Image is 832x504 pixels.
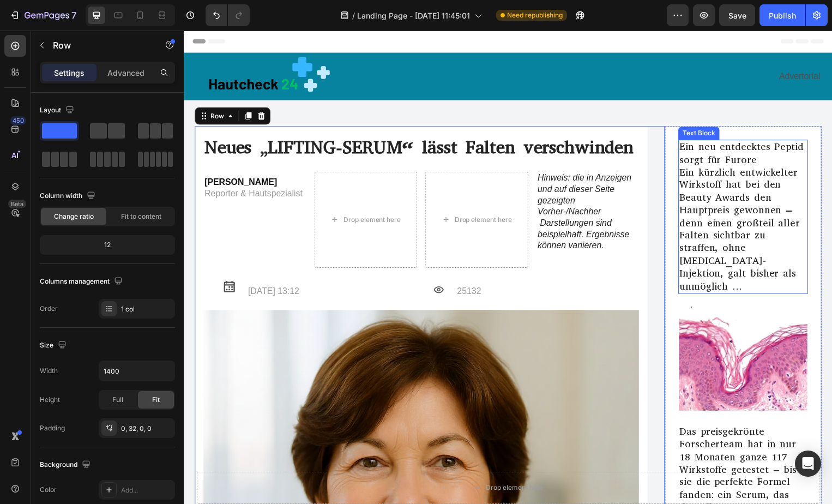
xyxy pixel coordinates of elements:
[305,457,363,466] div: Drop element here
[40,274,125,289] div: Columns management
[21,106,458,130] p: Neues „LIFTING-SERUM“ lässt Falten verschwinden
[499,279,630,385] img: imgi_23_1721844096824_1718030132_Screenshot_2024_06_10_193121.webp
[40,304,58,314] div: Order
[40,423,65,433] div: Padding
[40,395,60,405] div: Height
[759,4,805,26] button: Publish
[54,67,85,79] p: Settings
[54,212,94,221] span: Change ratio
[719,4,755,26] button: Save
[273,187,331,195] div: Drop element here
[40,485,57,495] div: Color
[500,111,629,137] p: Ein neu entdecktes Peptid sorgt für Furore
[40,458,93,472] div: Background
[42,237,173,253] div: 12
[152,395,160,405] span: Fit
[161,187,219,195] div: Drop element here
[21,148,94,158] strong: [PERSON_NAME]
[20,105,459,131] h1: Rich Text Editor. Editing area: main
[507,10,563,20] span: Need republishing
[65,257,239,269] p: [DATE] 13:12
[795,451,821,477] div: Open Intercom Messenger
[330,41,642,52] p: Advertorial
[121,485,172,495] div: Add...
[252,256,262,267] img: Herunterladen_1.svg
[499,110,630,266] div: Rich Text Editor. Editing area: main
[40,189,98,203] div: Column width
[53,39,146,52] p: Row
[4,4,81,26] button: 7
[71,9,76,22] p: 7
[352,10,355,21] span: /
[25,81,43,91] div: Row
[40,103,76,118] div: Layout
[121,304,172,314] div: 1 col
[112,395,123,405] span: Full
[501,99,538,109] div: Text Block
[40,338,69,353] div: Size
[107,67,144,79] p: Advanced
[11,27,147,66] img: gempages_585675973131764473-c302853c-4c61-496b-b3e1-4d45644374c5.png
[121,424,172,434] div: 0, 32, 0, 0
[276,257,450,269] p: 25132
[357,10,470,21] span: Landing Page - [DATE] 11:45:01
[21,159,122,171] p: Reporter & Hautspezialist
[357,143,459,223] p: Hinweis: die in Anzeigen und auf dieser Seite gezeigten Vorher-/Nachher Darstellungen sind beispi...
[769,10,796,21] div: Publish
[728,11,746,20] span: Save
[40,366,58,376] div: Width
[39,252,53,266] img: Herunterladen.svg
[206,4,250,26] div: Undo/Redo
[99,361,174,381] input: Auto
[10,116,26,125] div: 450
[8,200,26,208] div: Beta
[121,212,161,221] span: Fit to content
[184,31,832,504] iframe: Design area
[500,137,629,265] p: Ein kürzlich entwickelter Wirkstoff hat bei den Beauty Awards den Hauptpreis gewonnen – denn eine...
